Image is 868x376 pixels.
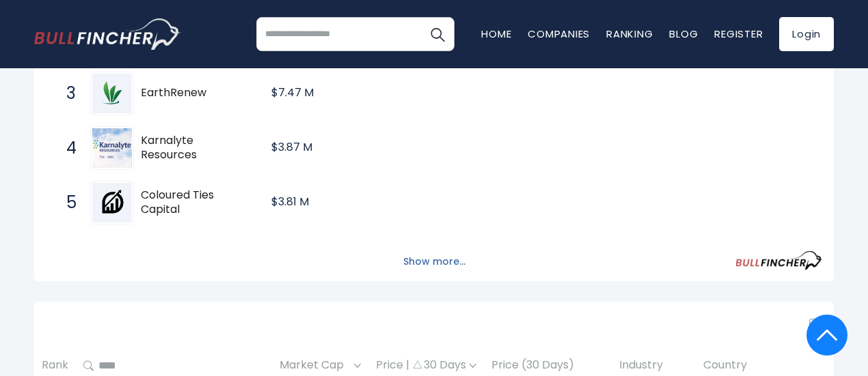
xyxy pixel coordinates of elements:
a: Blog [669,27,698,41]
span: 3 [59,82,73,105]
span: 5 [59,191,73,214]
text: $3.81 M [271,194,309,209]
a: Register [714,27,763,41]
img: EarthRenew [92,74,132,113]
span: 4 [59,136,73,160]
a: Ranking [606,27,653,41]
img: Karnalyte Resources [92,128,132,168]
span: EarthRenew [141,86,244,100]
a: Companies [528,27,590,41]
button: Show more... [395,250,474,273]
button: Search [420,17,455,51]
a: Go to homepage [34,18,181,50]
a: Home [481,27,511,41]
a: Login [779,17,834,51]
span: Karnalyte Resources [141,134,244,162]
text: $3.87 M [271,139,312,155]
span: Market Cap [280,355,351,376]
span: Coloured Ties Capital [141,188,244,217]
img: Coloured Ties Capital [92,183,132,222]
text: $7.47 M [271,85,314,100]
img: bullfincher logo [34,18,181,50]
div: Price | 30 Days [376,358,476,373]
